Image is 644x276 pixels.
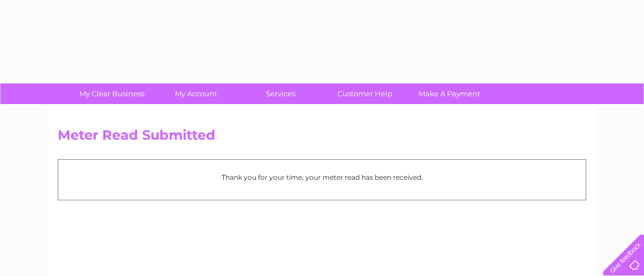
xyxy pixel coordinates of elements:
a: Services [235,83,326,104]
a: My Clear Business [66,83,158,104]
a: My Account [150,83,242,104]
a: Customer Help [319,83,411,104]
h2: Meter Read Submitted [58,127,586,149]
a: Make A Payment [404,83,495,104]
p: Thank you for your time, your meter read has been received. [64,172,580,183]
